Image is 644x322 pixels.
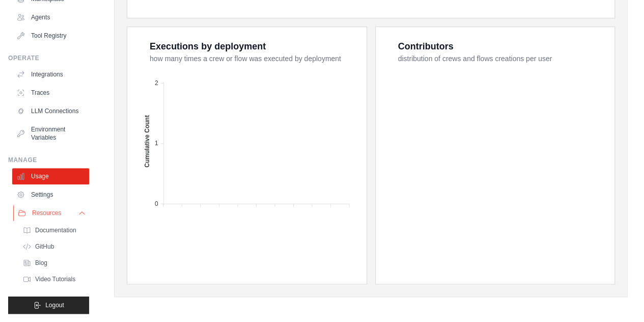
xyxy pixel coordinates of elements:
a: Video Tutorials [18,272,89,286]
dt: how many times a crew or flow was executed by deployment [150,53,354,64]
a: Settings [12,186,89,203]
tspan: 1 [155,140,158,147]
a: Agents [12,9,89,25]
span: Blog [35,259,47,267]
button: Resources [13,205,90,221]
tspan: 2 [155,79,158,87]
button: Logout [8,297,89,314]
a: Traces [12,85,89,101]
span: Video Tutorials [35,275,75,283]
tspan: 0 [155,200,158,207]
a: GitHub [18,239,89,254]
a: Integrations [12,66,89,83]
div: Contributors [398,39,454,53]
span: Documentation [35,226,76,234]
a: Blog [18,256,89,270]
div: Executions by deployment [150,39,266,53]
a: Environment Variables [12,121,89,146]
span: Resources [32,209,61,217]
div: Manage [8,156,89,164]
a: LLM Connections [12,103,89,119]
span: Logout [45,301,64,309]
dt: distribution of crews and flows creations per user [398,53,603,64]
a: Usage [12,168,89,184]
div: Operate [8,54,89,62]
span: GitHub [35,243,54,251]
a: Tool Registry [12,28,89,44]
a: Documentation [18,223,89,237]
text: Cumulative Count [144,115,151,168]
